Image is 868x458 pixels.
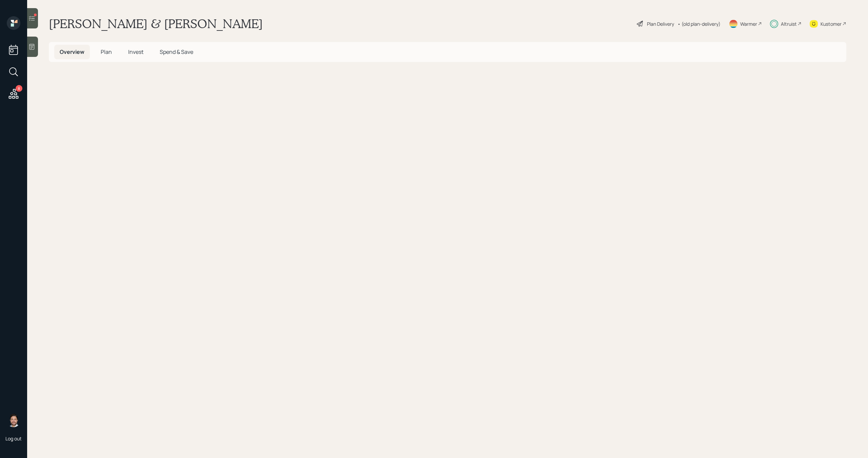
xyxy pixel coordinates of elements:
[781,20,797,27] div: Altruist
[7,414,20,427] img: michael-russo-headshot.png
[821,20,842,27] div: Kustomer
[16,85,22,92] div: 8
[647,20,674,27] div: Plan Delivery
[49,16,263,31] h1: [PERSON_NAME] & [PERSON_NAME]
[101,48,112,56] span: Plan
[128,48,143,56] span: Invest
[740,20,757,27] div: Warmer
[160,48,193,56] span: Spend & Save
[5,435,22,442] div: Log out
[677,20,721,27] div: • (old plan-delivery)
[60,48,84,56] span: Overview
